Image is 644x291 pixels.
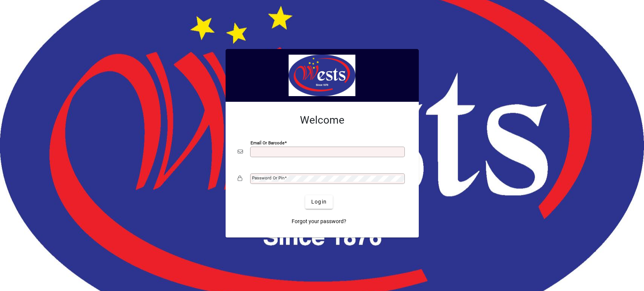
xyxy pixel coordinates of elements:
[251,140,284,145] mat-label: Email or Barcode
[311,198,327,206] span: Login
[289,215,349,228] a: Forgot your password?
[252,175,284,181] mat-label: Password or Pin
[238,114,407,127] h2: Welcome
[305,195,333,209] button: Login
[292,217,346,225] span: Forgot your password?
